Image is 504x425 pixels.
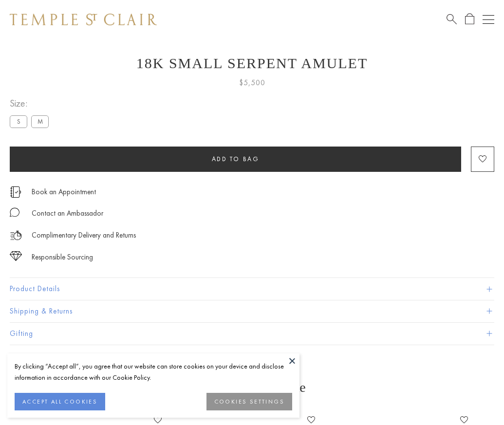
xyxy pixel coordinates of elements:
[10,300,494,322] button: Shipping & Returns
[10,14,157,25] img: Temple St. Clair
[483,14,494,25] button: Open navigation
[15,393,105,410] button: ACCEPT ALL COOKIES
[10,95,53,111] span: Size:
[10,147,461,172] button: Add to bag
[206,393,292,410] button: COOKIES SETTINGS
[32,186,96,197] a: Book an Appointment
[239,76,265,89] span: $5,500
[32,207,103,220] div: Contact an Ambassador
[10,323,494,345] button: Gifting
[10,207,19,217] img: MessageIcon-01_2.svg
[10,186,21,198] img: icon_appointment.svg
[10,251,22,261] img: icon_sourcing.svg
[447,13,457,25] a: Search
[15,361,292,383] div: By clicking “Accept all”, you agree that our website can store cookies on your device and disclos...
[32,229,136,241] p: Complimentary Delivery and Returns
[10,55,494,72] h1: 18K Small Serpent Amulet
[32,251,93,263] div: Responsible Sourcing
[10,229,22,241] img: icon_delivery.svg
[212,155,260,163] span: Add to bag
[10,278,494,300] button: Product Details
[465,13,474,25] a: Open Shopping Bag
[31,115,49,128] label: M
[10,115,27,128] label: S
